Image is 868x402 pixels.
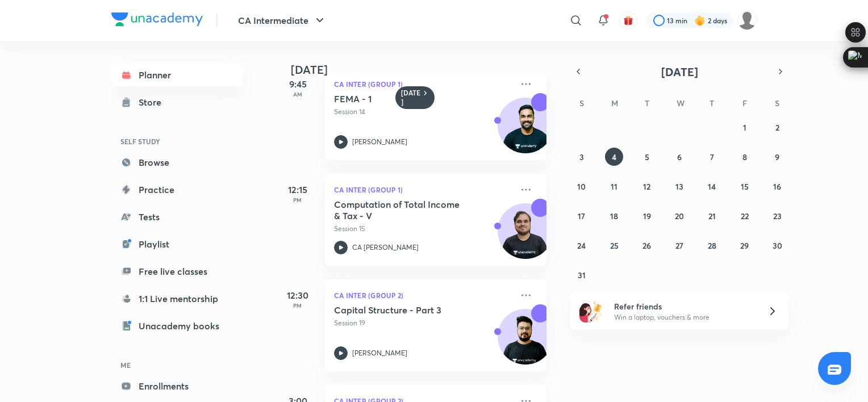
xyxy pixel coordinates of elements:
[742,152,747,162] abbr: August 8, 2025
[573,236,591,254] button: August 24, 2025
[736,236,754,254] button: August 29, 2025
[768,177,786,195] button: August 16, 2025
[275,288,320,302] h5: 12:30
[741,211,749,221] abbr: August 22, 2025
[775,122,779,133] abbr: August 2, 2025
[708,181,716,192] abbr: August 14, 2025
[703,177,721,195] button: August 14, 2025
[670,177,688,195] button: August 13, 2025
[775,152,779,162] abbr: August 9, 2025
[768,118,786,136] button: August 2, 2025
[573,266,591,284] button: August 31, 2025
[334,77,512,91] p: CA Inter (Group 1)
[614,312,754,323] p: Win a laptop, vouchers & more
[610,240,619,251] abbr: August 25, 2025
[579,300,602,323] img: referral
[623,15,633,26] img: avatar
[578,270,586,280] abbr: August 31, 2025
[111,178,243,201] a: Practice
[334,107,512,117] p: Session 14
[291,63,558,77] h4: [DATE]
[670,207,688,225] button: August 20, 2025
[111,132,243,151] h6: SELF STUDY
[498,210,553,264] img: Avatar
[334,288,512,302] p: CA Inter (Group 2)
[619,11,637,30] button: avatar
[638,207,656,225] button: August 19, 2025
[275,91,320,98] p: AM
[334,199,475,221] h5: Computation of Total Income & Tax - V
[111,315,243,337] a: Unacademy books
[675,240,683,251] abbr: August 27, 2025
[742,98,747,108] abbr: Friday
[638,236,656,254] button: August 26, 2025
[111,12,203,29] a: Company Logo
[111,151,243,174] a: Browse
[675,181,683,192] abbr: August 13, 2025
[275,183,320,196] h5: 12:15
[334,304,475,316] h5: Capital Structure - Part 3
[670,236,688,254] button: August 27, 2025
[708,240,716,251] abbr: August 28, 2025
[703,207,721,225] button: August 21, 2025
[111,260,243,283] a: Free live classes
[773,211,782,221] abbr: August 23, 2025
[573,207,591,225] button: August 17, 2025
[675,211,684,221] abbr: August 20, 2025
[352,242,419,253] p: CA [PERSON_NAME]
[111,287,243,310] a: 1:1 Live mentorship
[578,211,585,221] abbr: August 17, 2025
[275,302,320,309] p: PM
[111,12,203,26] img: Company Logo
[670,148,688,166] button: August 6, 2025
[740,240,749,251] abbr: August 29, 2025
[638,148,656,166] button: August 5, 2025
[577,240,586,251] abbr: August 24, 2025
[661,64,698,79] span: [DATE]
[773,240,782,251] abbr: August 30, 2025
[737,11,757,30] img: Harshit khurana
[643,181,650,192] abbr: August 12, 2025
[743,122,746,133] abbr: August 1, 2025
[741,181,749,192] abbr: August 15, 2025
[708,211,716,221] abbr: August 21, 2025
[111,355,243,375] h6: ME
[643,211,651,221] abbr: August 19, 2025
[498,104,553,158] img: Avatar
[401,89,421,107] h6: [DATE]
[710,98,714,108] abbr: Thursday
[605,177,623,195] button: August 11, 2025
[703,236,721,254] button: August 28, 2025
[611,181,617,192] abbr: August 11, 2025
[773,181,781,192] abbr: August 16, 2025
[352,348,407,358] p: [PERSON_NAME]
[334,224,512,234] p: Session 15
[586,64,773,79] button: [DATE]
[645,98,649,108] abbr: Tuesday
[605,148,623,166] button: August 4, 2025
[334,318,512,328] p: Session 19
[111,91,243,114] a: Store
[703,148,721,166] button: August 7, 2025
[579,98,584,108] abbr: Sunday
[352,137,407,147] p: [PERSON_NAME]
[573,148,591,166] button: August 3, 2025
[775,98,779,108] abbr: Saturday
[768,148,786,166] button: August 9, 2025
[610,211,618,221] abbr: August 18, 2025
[614,300,754,312] h6: Refer friends
[611,98,618,108] abbr: Monday
[275,196,320,203] p: PM
[677,98,685,108] abbr: Wednesday
[768,207,786,225] button: August 23, 2025
[334,93,475,104] h5: FEMA - 1
[645,152,649,162] abbr: August 5, 2025
[694,15,706,26] img: streak
[605,207,623,225] button: August 18, 2025
[334,183,512,196] p: CA Inter (Group 1)
[231,9,333,32] button: CA Intermediate
[605,236,623,254] button: August 25, 2025
[498,315,553,370] img: Avatar
[638,177,656,195] button: August 12, 2025
[736,148,754,166] button: August 8, 2025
